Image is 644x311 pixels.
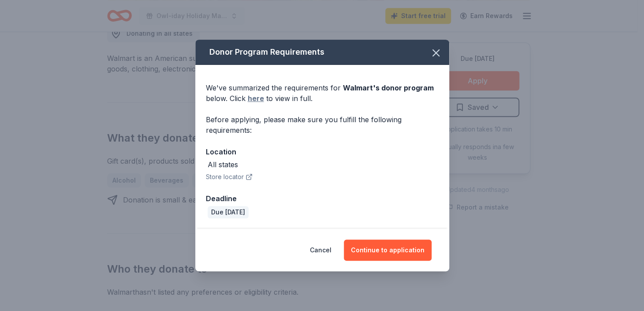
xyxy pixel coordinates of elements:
[206,193,439,204] div: Deadline
[206,114,439,135] div: Before applying, please make sure you fulfill the following requirements:
[343,83,434,92] span: Walmart 's donor program
[208,159,238,170] div: All states
[195,40,449,65] div: Donor Program Requirements
[206,172,253,182] button: Store locator
[248,93,264,104] a: here
[206,146,439,157] div: Location
[344,240,432,261] button: Continue to application
[206,82,439,104] div: We've summarized the requirements for below. Click to view in full.
[310,240,331,261] button: Cancel
[208,206,249,218] div: Due [DATE]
